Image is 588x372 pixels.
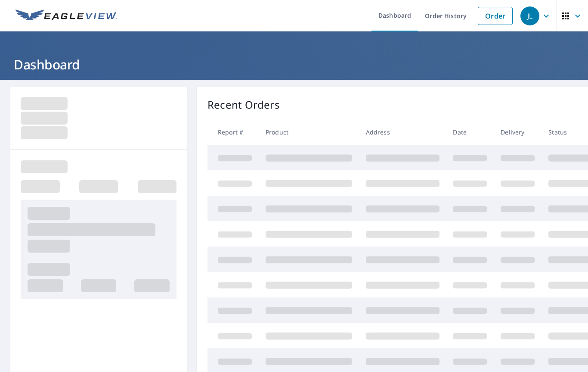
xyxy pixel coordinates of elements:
[10,56,578,73] h1: Dashboard
[259,119,359,145] th: Product
[520,6,539,25] div: JL
[207,97,280,113] p: Recent Orders
[15,9,117,22] img: EV Logo
[446,119,494,145] th: Date
[494,119,542,145] th: Delivery
[207,119,259,145] th: Report #
[359,119,446,145] th: Address
[478,7,513,25] a: Order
